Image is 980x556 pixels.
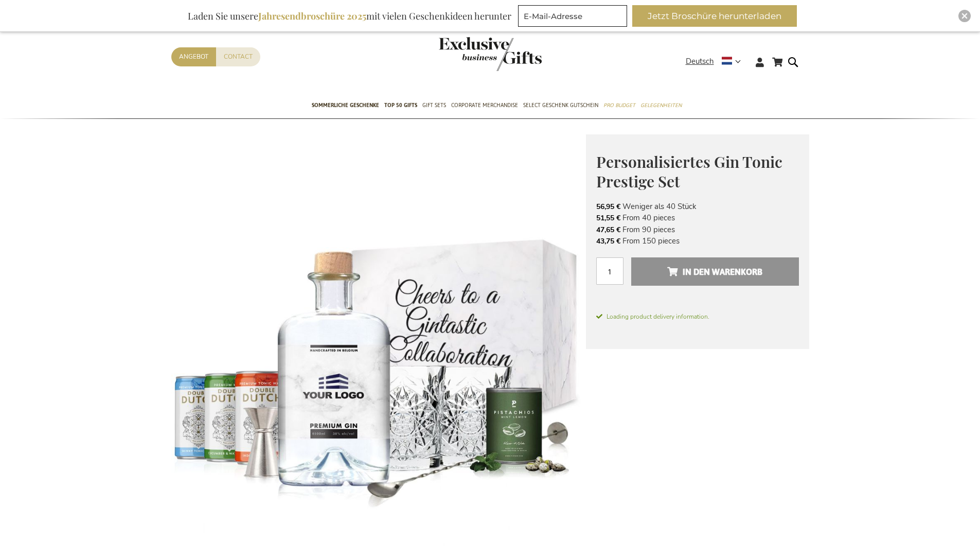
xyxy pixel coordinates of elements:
[603,100,635,111] span: Pro Budget
[596,202,620,212] span: 56,95 €
[216,47,260,66] a: Contact
[603,93,635,119] a: Pro Budget
[439,37,542,71] img: Exclusive Business gifts logo
[422,100,446,111] span: Gift Sets
[523,100,598,111] span: Select Geschenk Gutschein
[596,235,799,247] li: From 150 pieces
[596,213,620,223] span: 51,55 €
[258,10,366,22] b: Jahresendbroschüre 2025
[384,100,417,111] span: TOP 50 Gifts
[596,201,799,212] li: Weniger als 40 Stück
[523,93,598,119] a: Select Geschenk Gutschein
[958,10,971,22] div: Close
[596,236,620,246] span: 43,75 €
[596,224,799,235] li: From 90 pieces
[640,93,682,119] a: Gelegenheiten
[451,100,518,111] span: Corporate Merchandise
[183,5,516,27] div: Laden Sie unsere mit vielen Geschenkideen herunter
[596,312,799,321] span: Loading product delivery information.
[312,100,379,111] span: Sommerliche geschenke
[451,93,518,119] a: Corporate Merchandise
[596,257,623,285] input: Menge
[518,5,630,30] form: marketing offers and promotions
[596,212,799,223] li: From 40 pieces
[384,93,417,119] a: TOP 50 Gifts
[422,93,446,119] a: Gift Sets
[439,37,490,71] a: store logo
[518,5,627,27] input: E-Mail-Adresse
[596,151,782,192] span: Personalisiertes Gin Tonic Prestige Set
[686,56,714,67] span: Deutsch
[596,225,620,235] span: 47,65 €
[961,13,968,19] img: Close
[171,47,216,66] a: Angebot
[640,100,682,111] span: Gelegenheiten
[171,134,586,549] img: GEPERSONALISEERDE GIN TONIC COCKTAIL SET
[312,93,379,119] a: Sommerliche geschenke
[632,5,797,27] button: Jetzt Broschüre herunterladen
